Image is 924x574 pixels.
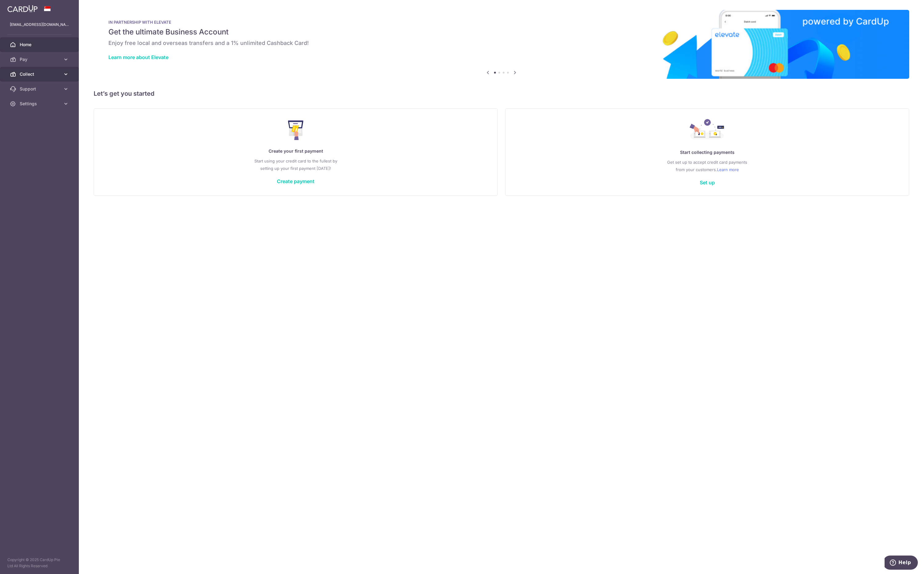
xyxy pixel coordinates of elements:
[700,179,715,186] a: Set up
[108,39,894,47] h6: Enjoy free local and overseas transfers and a 1% unlimited Cashback Card!
[20,86,60,92] span: Support
[94,10,909,79] img: Renovation banner
[108,27,894,37] h5: Get the ultimate Business Account
[7,5,38,12] img: CardUp
[885,556,918,571] iframe: Opens a widget where you can find more information
[108,54,168,60] a: Learn more about Elevate
[108,20,894,25] p: IN PARTNERSHIP WITH ELEVATE
[717,166,739,173] a: Learn more
[690,119,725,141] img: Collect Payment
[20,71,60,77] span: Collect
[10,22,69,28] p: [EMAIL_ADDRESS][DOMAIN_NAME]
[106,157,485,172] p: Start using your credit card to the fullest by setting up your first payment [DATE]!
[518,159,897,173] p: Get set up to accept credit card payments from your customers.
[20,56,60,62] span: Pay
[20,101,60,107] span: Settings
[518,149,897,156] p: Start collecting payments
[94,89,909,98] h5: Let’s get you started
[288,120,304,140] img: Make Payment
[277,178,314,184] a: Create payment
[20,42,60,48] span: Home
[106,147,485,155] p: Create your first payment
